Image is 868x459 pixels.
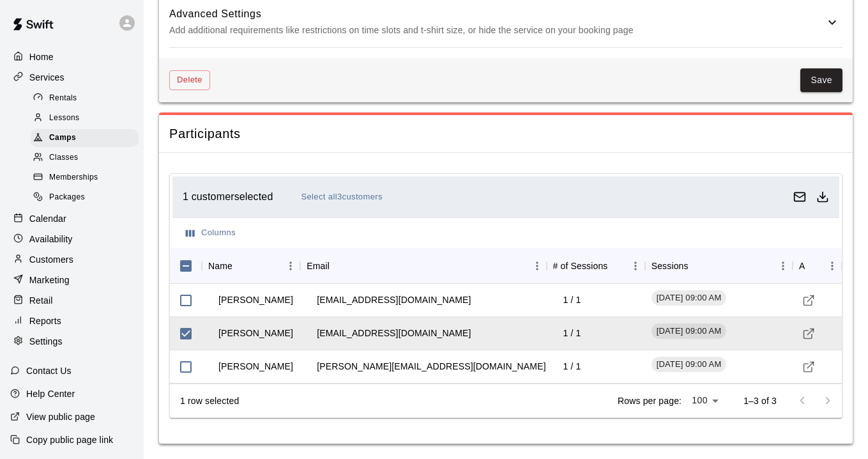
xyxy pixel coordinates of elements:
[645,248,793,284] div: Sessions
[31,129,139,147] div: Camps
[49,152,78,164] span: Classes
[29,253,73,266] p: Customers
[823,256,842,276] button: Menu
[10,250,133,269] a: Customers
[10,47,133,66] a: Home
[799,291,818,310] a: Visit customer profile
[307,248,330,284] div: Email
[773,256,793,276] button: Menu
[799,324,818,343] a: Visit customer profile
[232,257,250,275] button: Sort
[29,294,53,307] p: Retail
[29,315,61,327] p: Reports
[31,89,139,107] div: Rentals
[183,223,239,243] button: Select columns
[29,335,63,348] p: Settings
[10,291,133,310] a: Retail
[528,256,547,276] button: Menu
[208,283,303,317] td: [PERSON_NAME]
[31,149,139,167] div: Classes
[49,92,77,105] span: Rentals
[26,387,75,400] p: Help Center
[31,108,144,128] a: Lessons
[300,248,546,284] div: Email
[10,209,133,228] a: Calendar
[31,189,139,206] div: Packages
[651,248,689,284] div: Sessions
[651,359,727,371] span: [DATE] 09:00 AM
[553,283,591,317] td: 1 / 1
[10,332,133,351] a: Settings
[608,257,626,275] button: Sort
[29,51,54,63] p: Home
[31,148,144,168] a: Classes
[31,168,144,188] a: Memberships
[330,257,347,275] button: Sort
[307,350,556,384] td: [PERSON_NAME][EMAIL_ADDRESS][DOMAIN_NAME]
[10,311,133,331] a: Reports
[49,191,85,204] span: Packages
[307,316,481,350] td: [EMAIL_ADDRESS][DOMAIN_NAME]
[793,248,842,284] div: Actions
[49,171,98,184] span: Memberships
[553,248,608,284] div: # of Sessions
[811,185,834,208] button: Download as csv
[651,325,727,338] span: [DATE] 09:00 AM
[169,6,825,22] h6: Advanced Settings
[799,357,818,377] a: Visit customer profile
[788,185,811,208] button: Email customers
[10,229,133,249] a: Availability
[800,68,842,92] button: Save
[208,248,232,284] div: Name
[29,212,66,225] p: Calendar
[49,132,76,144] span: Camps
[547,248,645,284] div: # of Sessions
[29,274,70,286] p: Marketing
[29,71,65,84] p: Services
[31,188,144,208] a: Packages
[31,169,139,187] div: Memberships
[553,350,591,384] td: 1 / 1
[799,248,805,284] div: Actions
[26,364,72,377] p: Contact Us
[31,128,144,148] a: Camps
[805,257,823,275] button: Sort
[626,256,645,276] button: Menu
[743,394,777,407] p: 1–3 of 3
[180,394,239,407] div: 1 row selected
[687,391,723,410] div: 100
[169,70,210,90] button: Delete
[298,187,385,207] button: Select all3customers
[10,270,133,290] a: Marketing
[49,112,80,125] span: Lessons
[31,109,139,127] div: Lessons
[169,125,842,143] span: Participants
[183,187,788,207] div: 1 customer selected
[29,233,73,245] p: Availability
[10,68,133,87] a: Services
[208,350,303,384] td: [PERSON_NAME]
[651,292,727,304] span: [DATE] 09:00 AM
[26,410,95,423] p: View public page
[281,256,300,276] button: Menu
[689,257,706,275] button: Sort
[31,88,144,108] a: Rentals
[208,316,303,350] td: [PERSON_NAME]
[618,394,681,407] p: Rows per page:
[307,283,481,317] td: [EMAIL_ADDRESS][DOMAIN_NAME]
[202,248,300,284] div: Name
[553,316,591,350] td: 1 / 1
[26,433,113,446] p: Copy public page link
[169,22,825,38] p: Add additional requirements like restrictions on time slots and t-shirt size, or hide the service...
